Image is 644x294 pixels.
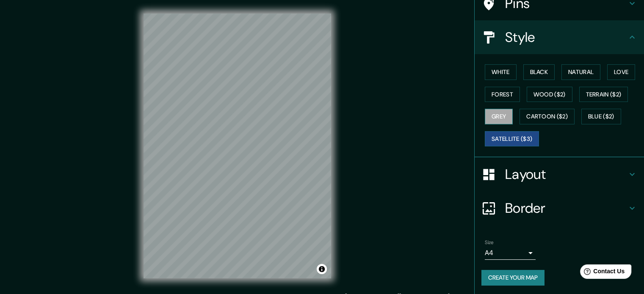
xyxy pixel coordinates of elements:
[523,64,555,80] button: Black
[485,87,520,102] button: Forest
[607,64,635,80] button: Love
[485,239,494,246] label: Size
[505,166,627,183] h4: Layout
[481,270,544,286] button: Create your map
[581,109,621,124] button: Blue ($2)
[505,200,627,217] h4: Border
[317,264,327,274] button: Toggle attribution
[505,29,627,46] h4: Style
[485,246,536,260] div: A4
[475,20,644,54] div: Style
[569,261,635,285] iframe: Help widget launcher
[485,109,513,124] button: Grey
[527,87,572,102] button: Wood ($2)
[475,191,644,225] div: Border
[520,109,575,124] button: Cartoon ($2)
[485,131,539,147] button: Satellite ($3)
[475,157,644,191] div: Layout
[579,87,628,102] button: Terrain ($2)
[144,14,331,278] canvas: Map
[561,64,600,80] button: Natural
[485,64,517,80] button: White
